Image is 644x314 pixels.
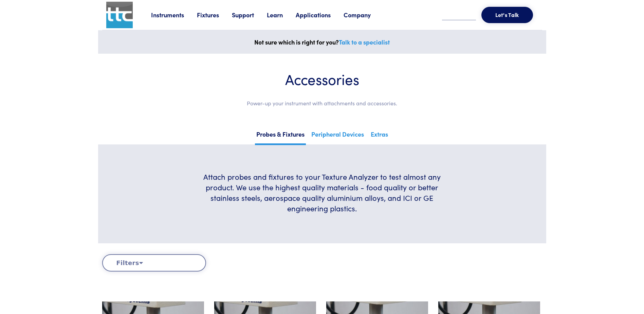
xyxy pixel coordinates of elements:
h1: Accessories [118,70,526,88]
a: Support [232,11,267,19]
a: Probes & Fixtures [255,128,306,145]
p: Power-up your instrument with attachments and accessories. [118,99,526,108]
h6: Attach probes and fixtures to your Texture Analyzer to test almost any product. We use the highes... [195,172,449,213]
a: Learn [267,11,296,19]
a: Peripheral Devices [310,128,365,143]
a: Company [344,11,384,19]
button: Filters [102,254,206,272]
a: Applications [296,11,344,19]
img: ttc_logo_1x1_v1.0.png [106,2,133,28]
a: Fixtures [197,11,232,19]
p: Not sure which is right for you? [102,37,542,47]
a: Instruments [151,11,197,19]
a: Extras [369,128,389,143]
a: Talk to a specialist [339,38,390,46]
button: Let's Talk [481,7,533,23]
